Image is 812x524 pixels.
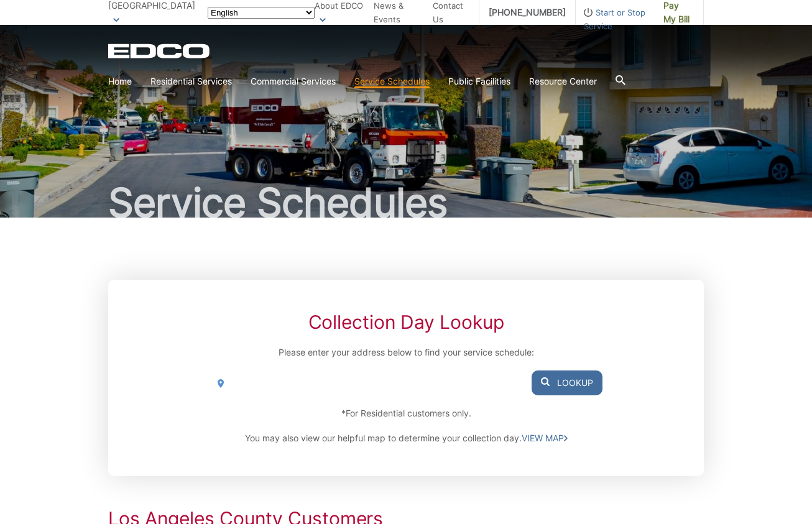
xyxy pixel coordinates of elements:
h1: Service Schedules [108,183,704,223]
a: Public Facilities [448,75,510,88]
a: Resource Center [529,75,597,88]
p: *For Residential customers only. [210,407,602,420]
a: Service Schedules [354,75,430,88]
a: Commercial Services [251,75,336,88]
a: Residential Services [150,75,232,88]
p: You may also view our helpful map to determine your collection day. [210,431,602,445]
h2: Collection Day Lookup [210,311,602,333]
a: EDCD logo. Return to the homepage. [108,44,211,58]
select: Select a language [208,7,315,19]
a: VIEW MAP [522,431,568,445]
a: Home [108,75,132,88]
p: Please enter your address below to find your service schedule: [210,346,602,359]
button: Lookup [532,370,602,395]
